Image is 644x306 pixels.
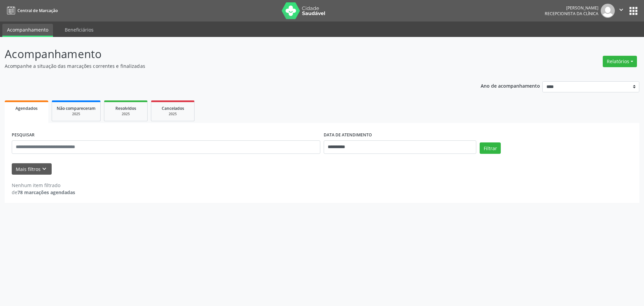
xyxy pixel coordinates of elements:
div: 2025 [109,112,143,117]
button: apps [628,5,639,17]
p: Ano de acompanhamento [481,81,540,90]
button: Relatórios [603,56,637,67]
img: img [601,4,615,18]
i:  [618,6,625,13]
button: Filtrar [480,142,501,154]
label: DATA DE ATENDIMENTO [324,130,372,140]
span: Não compareceram [57,105,96,111]
div: de [12,189,75,196]
strong: 78 marcações agendadas [17,189,75,195]
span: Agendados [15,105,38,111]
span: Central de Marcação [17,8,58,13]
label: PESQUISAR [12,130,35,140]
div: Nenhum item filtrado [12,182,75,189]
i: keyboard_arrow_down [41,165,48,173]
a: Acompanhamento [2,24,53,37]
button:  [615,4,628,18]
div: 2025 [156,112,190,117]
button: Mais filtroskeyboard_arrow_down [12,163,52,175]
div: [PERSON_NAME] [545,5,598,11]
p: Acompanhamento [5,46,449,62]
a: Beneficiários [60,24,98,36]
span: Recepcionista da clínica [545,11,598,16]
p: Acompanhe a situação das marcações correntes e finalizadas [5,62,449,70]
a: Central de Marcação [5,5,58,16]
div: 2025 [57,112,96,117]
span: Cancelados [162,105,184,111]
span: Resolvidos [115,105,136,111]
